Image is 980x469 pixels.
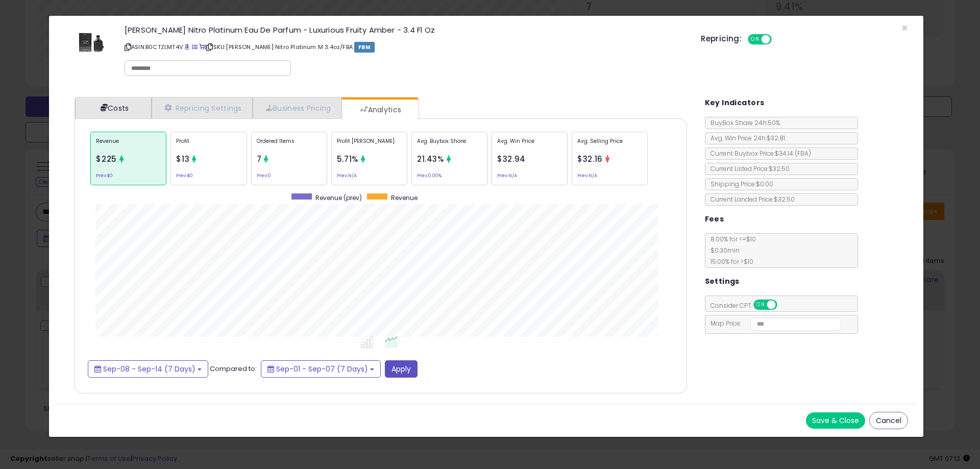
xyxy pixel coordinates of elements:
span: Map Price: [705,319,842,328]
span: 7 [257,154,262,164]
a: Your listing only [199,43,205,51]
span: Sep-01 - Sep-07 (7 Days) [276,364,368,374]
a: Repricing Settings [152,97,253,118]
span: $225 [96,154,117,164]
span: Compared to: [210,363,257,373]
small: Prev: 0.00% [417,174,442,177]
button: Save & Close [806,412,865,429]
a: Costs [75,97,152,118]
a: Analytics [342,100,418,120]
span: Sep-08 - Sep-14 (7 Days) [103,364,195,374]
span: FBM [354,42,375,53]
span: ( FBA ) [795,149,811,158]
button: Apply [385,360,418,378]
small: Prev: $0 [96,174,113,177]
a: Business Pricing [253,97,342,118]
a: All offer listings [192,43,198,51]
span: Shipping Price: $0.00 [705,180,773,188]
span: × [901,20,908,35]
img: 31Ja5-m7bCL._SL60_.jpg [76,26,106,57]
h5: Fees [705,213,724,226]
span: ON [749,35,762,44]
small: Prev: N/A [497,174,517,177]
span: OFF [775,301,792,309]
span: Consider CPT: [705,301,791,310]
span: Revenue [391,193,418,202]
span: 15.00 % for > $10 [705,257,753,266]
span: $34.14 [775,149,811,158]
p: Avg. Selling Price [577,137,642,153]
p: Profit [PERSON_NAME] [337,137,402,153]
small: Prev: N/A [337,174,357,177]
p: Avg. Win Price [497,137,562,153]
span: Avg. Win Price 24h: $32.81 [705,134,785,142]
span: $32.16 [577,154,603,164]
button: Cancel [869,412,908,429]
p: Profit [176,137,241,153]
p: Ordered Items [257,137,322,153]
span: ON [754,301,767,309]
span: OFF [770,35,787,44]
span: $32.94 [497,154,526,164]
span: $13 [176,154,189,164]
p: Avg. Buybox Share [417,137,482,153]
small: Prev: N/A [577,174,597,177]
span: BuyBox Share 24h: 50% [705,118,780,127]
h3: [PERSON_NAME] Nitro Platinum Eau De Parfum - Luxurious Fruity Amber - 3.4 Fl Oz [125,26,685,34]
span: Revenue (prev) [315,193,362,202]
span: Current Buybox Price: [705,149,811,158]
span: 8.00 % for <= $10 [705,235,756,266]
h5: Repricing: [701,35,742,43]
h5: Key Indicators [705,96,765,109]
span: 21.43% [417,154,444,164]
span: Current Landed Price: $32.50 [705,195,795,204]
a: BuyBox page [184,43,190,51]
p: Revenue [96,137,161,153]
p: ASIN: B0CTZLMT4V | SKU: [PERSON_NAME] Nitro Platinum M 3.4oz/FBA [125,39,685,55]
h5: Settings [705,275,740,288]
small: Prev: 0 [257,174,271,177]
span: Current Listed Price: $32.50 [705,164,790,173]
span: $0.30 min [705,246,740,255]
small: Prev: $0 [176,174,193,177]
span: 5.71% [337,154,358,164]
